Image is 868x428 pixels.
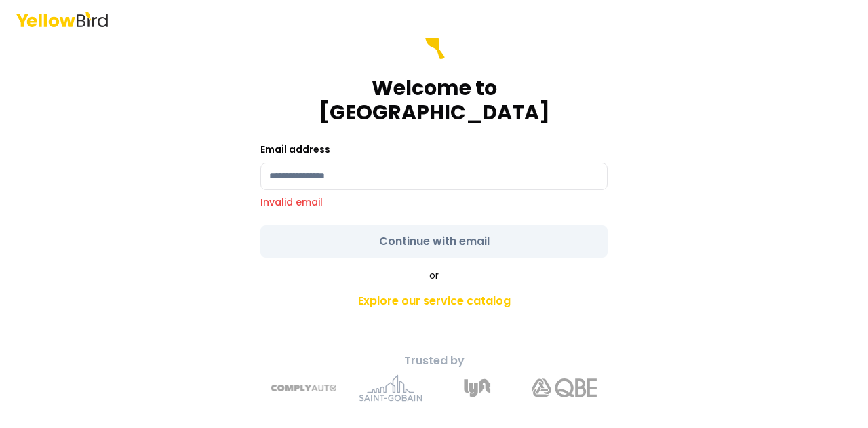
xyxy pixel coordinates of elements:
p: Invalid email [260,195,608,209]
p: Trusted by [195,353,673,369]
label: Email address [260,142,330,156]
span: or [429,269,439,282]
a: Explore our service catalog [195,288,673,315]
h1: Welcome to [GEOGRAPHIC_DATA] [260,76,608,125]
